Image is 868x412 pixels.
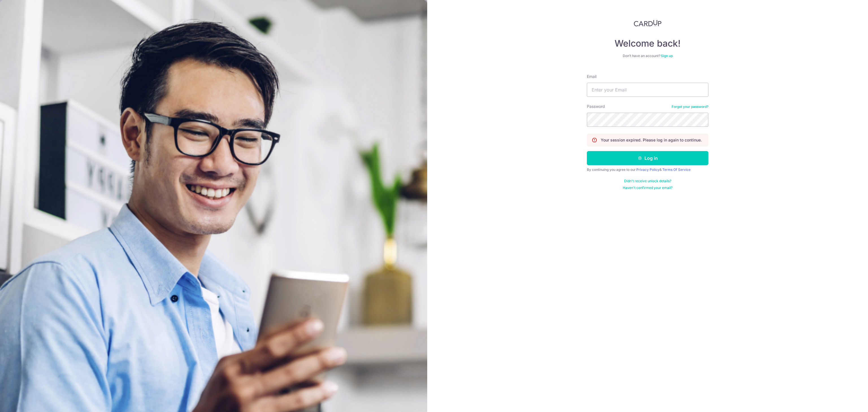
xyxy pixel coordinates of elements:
[661,54,673,58] a: Sign up
[587,167,708,172] div: By continuing you agree to our &
[624,179,671,183] a: Didn't receive unlock details?
[587,74,596,79] label: Email
[636,167,659,172] a: Privacy Policy
[587,151,708,165] button: Log in
[623,186,672,190] a: Haven't confirmed your email?
[662,167,691,172] a: Terms Of Service
[634,20,661,27] img: CardUp Logo
[672,104,708,109] a: Forgot your password?
[587,83,708,97] input: Enter your Email
[587,104,605,109] label: Password
[587,38,708,49] h4: Welcome back!
[587,54,708,58] div: Don’t have an account?
[601,137,702,143] p: Your session expired. Please log in again to continue.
